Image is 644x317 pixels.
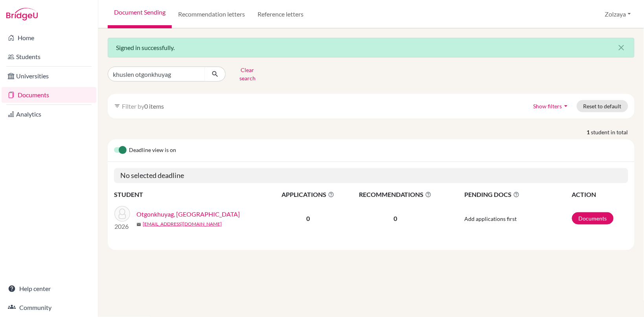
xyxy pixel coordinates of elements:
b: 0 [306,215,310,222]
a: Home [2,30,96,46]
a: Analytics [2,106,96,122]
img: Bridge-U [6,8,38,20]
button: Reset to default [577,100,628,112]
a: Otgonkhuyag, [GEOGRAPHIC_DATA] [136,209,240,219]
th: STUDENT [114,189,271,200]
span: PENDING DOCS [465,190,571,199]
a: Documents [2,87,96,103]
i: filter_list [114,103,120,109]
button: Clear search [226,64,269,84]
input: Find student by name... [108,67,205,82]
button: Zolzaya [602,7,635,22]
a: Universities [2,68,96,84]
a: [EMAIL_ADDRESS][DOMAIN_NAME] [143,221,222,228]
span: mail [136,222,141,227]
strong: 1 [587,128,591,136]
span: Add applications first [465,215,517,222]
span: RECOMMENDATIONS [345,190,445,199]
span: 0 items [144,102,164,110]
span: Filter by [122,102,144,110]
img: Otgonkhuyag, Khuslen [114,206,130,222]
i: close [617,43,626,52]
a: Documents [572,212,614,224]
p: 0 [345,214,445,223]
a: Help center [2,281,96,297]
a: Community [2,300,96,315]
span: APPLICATIONS [272,190,344,199]
button: Close [609,38,634,57]
th: ACTION [572,189,628,200]
span: student in total [591,128,635,136]
i: arrow_drop_down [562,102,570,110]
span: Show filters [534,103,562,109]
button: Show filtersarrow_drop_down [527,100,577,112]
a: Students [2,49,96,65]
span: Deadline view is on [129,146,176,155]
div: Signed in successfully. [108,38,635,57]
p: 2026 [114,222,130,231]
h5: No selected deadline [114,168,628,183]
